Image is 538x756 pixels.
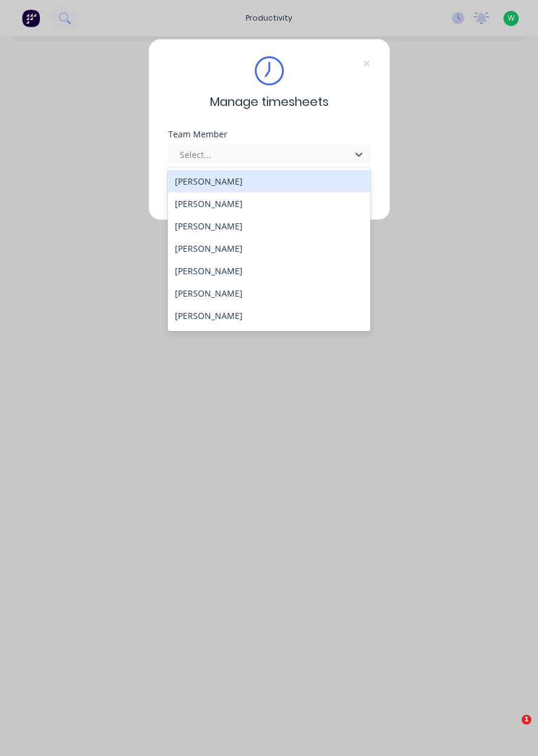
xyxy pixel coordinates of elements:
[168,260,370,282] div: [PERSON_NAME]
[168,237,370,260] div: [PERSON_NAME]
[497,715,526,744] iframe: Intercom live chat
[168,192,370,215] div: [PERSON_NAME]
[168,282,370,304] div: [PERSON_NAME]
[210,93,329,111] span: Manage timesheets
[168,327,370,349] div: [PERSON_NAME]
[168,170,370,192] div: [PERSON_NAME]
[168,304,370,327] div: [PERSON_NAME]
[168,130,370,139] div: Team Member
[168,215,370,237] div: [PERSON_NAME]
[522,715,531,725] span: 1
